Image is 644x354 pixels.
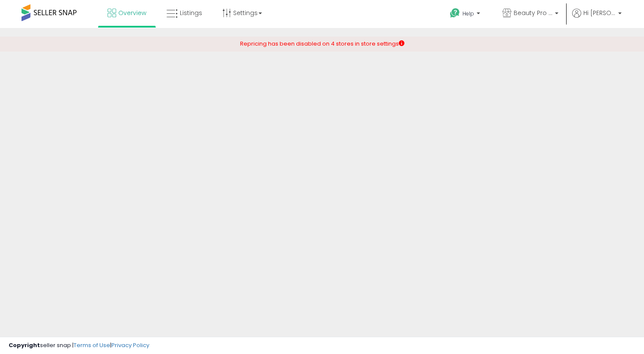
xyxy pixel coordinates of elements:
span: Overview [118,9,146,17]
i: Get Help [450,8,460,18]
a: Help [443,1,489,28]
strong: Copyright [9,341,40,349]
span: Hi [PERSON_NAME] [583,9,616,17]
div: seller snap | | [9,342,149,350]
span: Help [462,10,474,17]
span: Beauty Pro Salon UK [514,9,552,17]
a: Hi [PERSON_NAME] [572,9,622,28]
div: Repricing has been disabled on 4 stores in store settings [240,40,404,48]
span: Listings [180,9,202,17]
a: Terms of Use [74,341,110,349]
a: Privacy Policy [111,341,149,349]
